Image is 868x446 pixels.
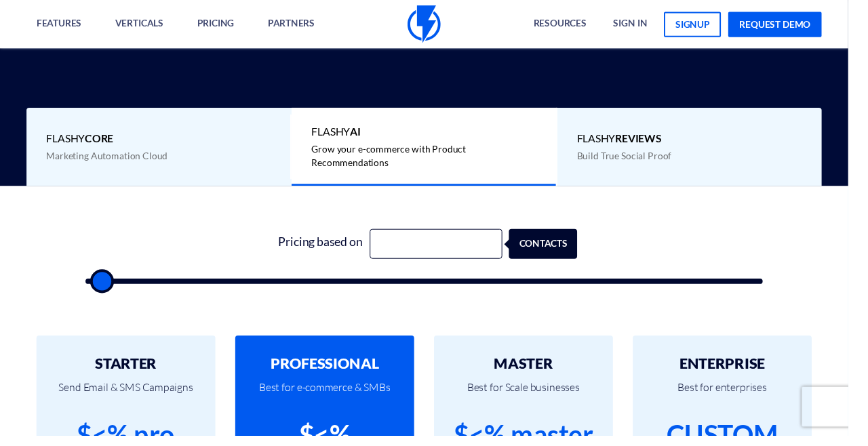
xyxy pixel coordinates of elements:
div: contacts [544,235,614,265]
h2: PROFESSIONAL [261,364,403,380]
h2: MASTER [465,364,607,380]
h2: STARTER [58,364,200,380]
span: Flashy [591,134,821,150]
b: AI [358,128,369,141]
a: request demo [745,12,841,38]
span: Build True Social Proof [591,154,688,165]
b: Core [87,135,116,148]
div: Pricing based on [277,235,378,265]
span: Marketing Automation Cloud [47,154,172,165]
span: Flashy [47,134,277,150]
b: REVIEWS [630,135,677,148]
p: Best for Scale businesses [465,380,607,426]
span: Grow your e-commerce with Product Recommendations [319,147,477,172]
p: Best for e-commerce & SMBs [261,380,403,426]
a: signup [679,12,738,38]
p: Best for enterprises [668,380,810,426]
span: Flashy [319,127,548,143]
p: Send Email & SMS Campaigns [58,380,200,426]
h2: ENTERPRISE [668,364,810,380]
